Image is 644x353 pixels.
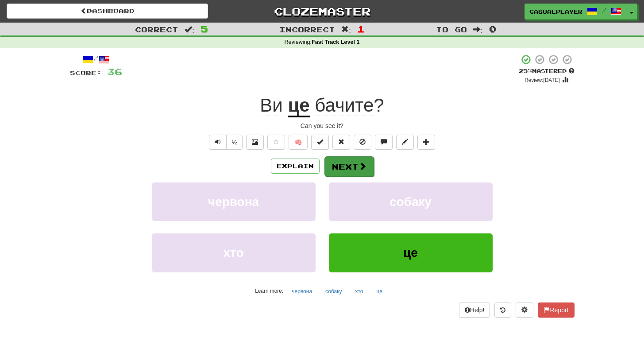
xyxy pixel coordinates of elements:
div: Mastered [519,67,575,75]
span: це [403,246,418,260]
strong: Fast Track Level 1 [312,39,360,45]
span: хто [223,246,243,260]
u: це [288,95,309,117]
button: Set this sentence to 100% Mastered (alt+m) [311,135,329,150]
div: Can you see it? [70,121,575,130]
span: / [602,7,606,13]
button: Help! [459,303,490,318]
button: собаку [320,285,347,298]
button: Ignore sentence (alt+i) [354,135,371,150]
span: червона [208,195,259,209]
button: хто [152,233,316,272]
button: хто [351,285,368,298]
span: Score: [70,69,102,77]
span: : [341,26,351,33]
button: червона [287,285,317,298]
a: Dashboard [7,4,208,19]
span: To go [436,25,467,34]
span: ? [310,95,384,116]
a: Clozemaster [221,4,423,19]
small: Review: [DATE] [524,77,560,83]
span: 5 [201,23,208,34]
span: : [185,26,194,33]
span: собаку [389,195,432,209]
button: собаку [329,182,493,221]
span: 36 [107,66,122,77]
div: Text-to-speech controls [207,135,243,150]
button: червона [152,182,316,221]
span: Correct [135,25,178,34]
a: casualplayer / [524,4,626,19]
button: це [329,233,493,272]
button: Reset to 0% Mastered (alt+r) [332,135,350,150]
button: Next [324,156,374,177]
button: Discuss sentence (alt+u) [375,135,393,150]
span: 25 % [519,67,532,74]
button: Explain [271,159,320,174]
button: ½ [226,135,243,150]
button: Play sentence audio (ctl+space) [209,135,227,150]
button: Favorite sentence (alt+f) [267,135,285,150]
span: Ви [260,95,282,116]
small: Learn more: [255,288,283,294]
span: бачите [315,95,374,116]
span: casualplayer [529,8,582,16]
span: 1 [357,23,365,34]
button: Round history (alt+y) [494,303,511,318]
button: Show image (alt+x) [246,135,264,150]
div: / [70,54,122,65]
button: 🧠 [289,135,308,150]
span: Incorrect [279,25,335,34]
button: Report [538,303,574,318]
button: Edit sentence (alt+d) [396,135,414,150]
span: 0 [489,23,497,34]
button: Add to collection (alt+a) [417,135,435,150]
button: це [371,285,387,298]
span: : [473,26,483,33]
